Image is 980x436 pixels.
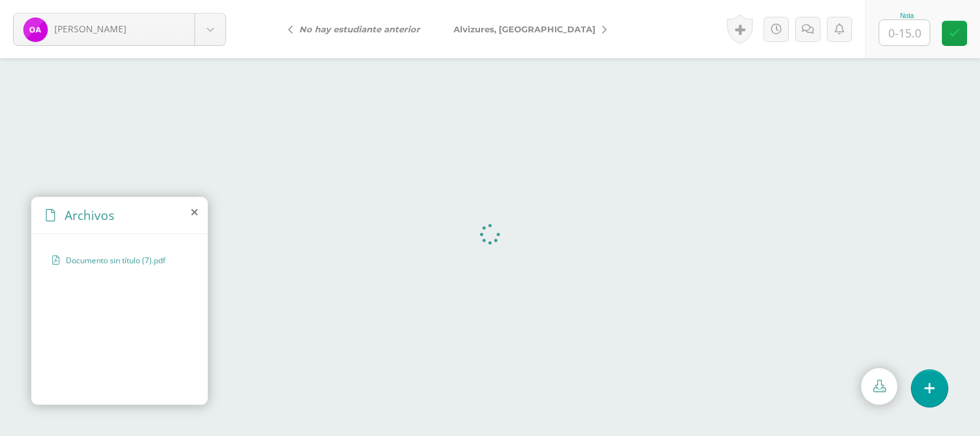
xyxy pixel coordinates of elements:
[54,23,127,35] span: [PERSON_NAME]
[65,206,114,224] span: Archivos
[66,255,172,266] span: Documento sin título (7).pdf
[191,207,198,217] i: close
[23,17,48,42] img: 2d2b04993d98c75a6cf9dc84a91591af.png
[278,14,437,45] a: No hay estudiante anterior
[454,24,596,34] span: Alvizures, [GEOGRAPHIC_DATA]
[879,12,935,19] div: Nota
[299,24,420,34] i: No hay estudiante anterior
[14,14,225,45] a: [PERSON_NAME]
[879,20,930,45] input: 0-15.0
[437,14,617,45] a: Alvizures, [GEOGRAPHIC_DATA]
